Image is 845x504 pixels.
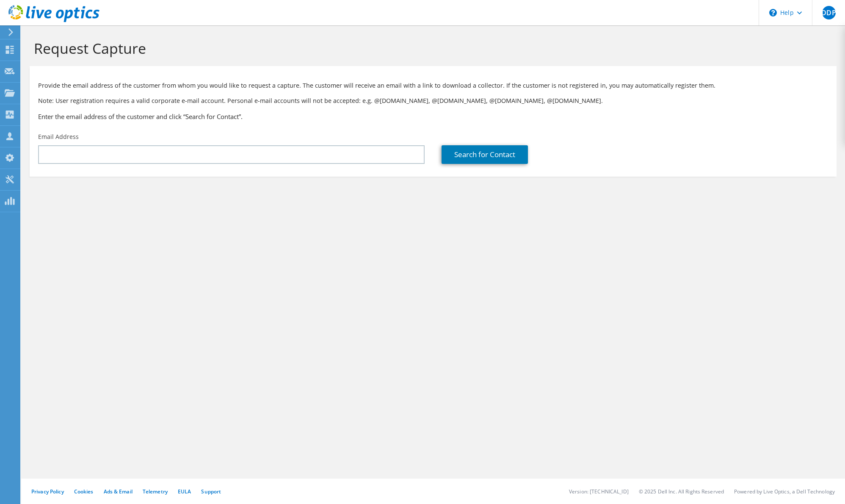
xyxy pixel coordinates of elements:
[442,145,528,164] a: Search for Contact
[201,488,221,495] a: Support
[639,488,724,495] li: © 2025 Dell Inc. All Rights Reserved
[769,9,777,17] svg: \n
[38,81,828,90] p: Provide the email address of the customer from whom you would like to request a capture. The cust...
[734,488,835,495] li: Powered by Live Optics, a Dell Technology
[38,112,828,121] h3: Enter the email address of the customer and click “Search for Contact”.
[74,488,94,495] a: Cookies
[822,6,836,19] span: DDP
[143,488,168,495] a: Telemetry
[178,488,191,495] a: EULA
[38,133,79,141] label: Email Address
[31,488,64,495] a: Privacy Policy
[569,488,629,495] li: Version: [TECHNICAL_ID]
[104,488,133,495] a: Ads & Email
[38,96,828,105] p: Note: User registration requires a valid corporate e-mail account. Personal e-mail accounts will ...
[34,39,828,57] h1: Request Capture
